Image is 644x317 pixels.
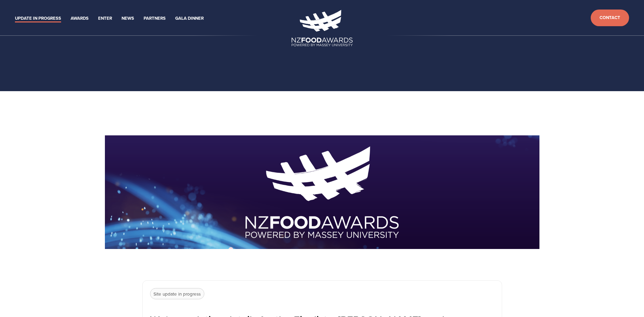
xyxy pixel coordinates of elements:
a: News [122,15,134,22]
a: Gala Dinner [175,15,204,22]
p: Site update in progress [150,288,204,300]
a: Awards [71,15,89,22]
a: Enter [98,15,112,22]
a: Contact [591,10,629,26]
a: Partners [144,15,166,22]
a: Update in Progress [15,15,61,22]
